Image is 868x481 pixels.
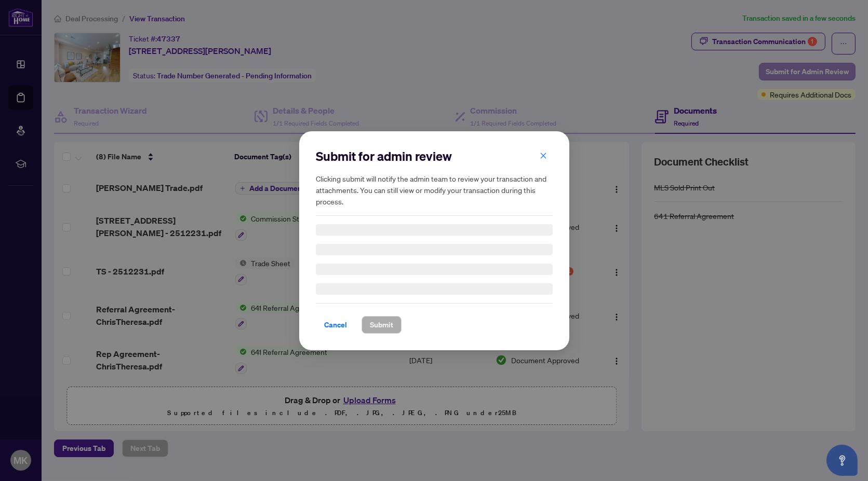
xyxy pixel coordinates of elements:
button: Cancel [316,316,355,334]
h5: Clicking submit will notify the admin team to review your transaction and attachments. You can st... [316,173,553,207]
button: Open asap [826,445,858,476]
span: Cancel [324,317,347,333]
h2: Submit for admin review [316,148,553,164]
span: close [540,152,547,159]
button: Submit [362,316,402,334]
